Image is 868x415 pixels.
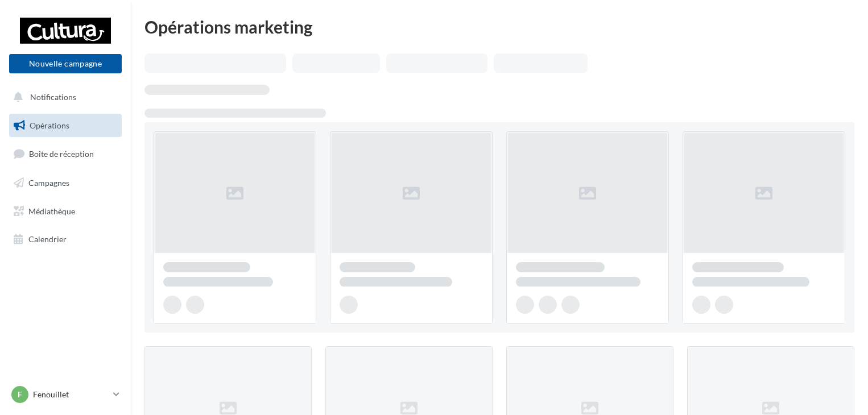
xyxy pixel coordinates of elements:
a: Médiathèque [7,200,124,223]
a: Campagnes [7,171,124,195]
a: Opérations [7,114,124,138]
a: Calendrier [7,227,124,251]
a: F Fenouillet [9,384,122,405]
span: Calendrier [28,234,67,244]
span: Notifications [30,92,76,102]
span: F [18,389,22,400]
button: Notifications [7,85,119,109]
p: Fenouillet [33,389,109,400]
span: Médiathèque [28,206,75,215]
div: Opérations marketing [144,18,854,35]
a: Boîte de réception [7,142,124,166]
span: Boîte de réception [29,149,94,159]
button: Nouvelle campagne [9,54,122,73]
span: Opérations [30,121,69,130]
span: Campagnes [28,178,69,188]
